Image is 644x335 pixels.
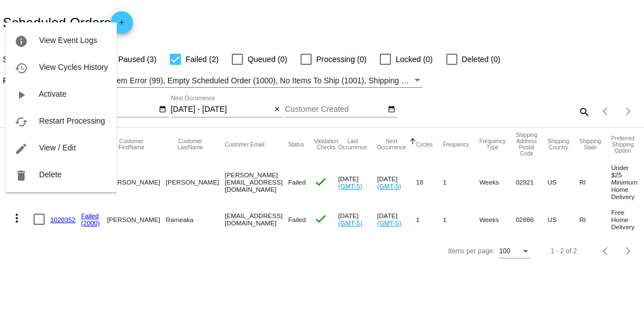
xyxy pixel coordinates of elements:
[39,116,105,125] span: Restart Processing
[39,63,108,72] span: View Cycles History
[15,169,28,182] mat-icon: delete
[15,62,28,75] mat-icon: history
[15,142,28,155] mat-icon: edit
[39,89,66,98] span: Activate
[39,36,97,45] span: View Event Logs
[15,88,28,102] mat-icon: play_arrow
[15,35,28,48] mat-icon: info
[39,170,61,179] span: Delete
[39,143,76,152] span: View / Edit
[15,115,28,129] mat-icon: cached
